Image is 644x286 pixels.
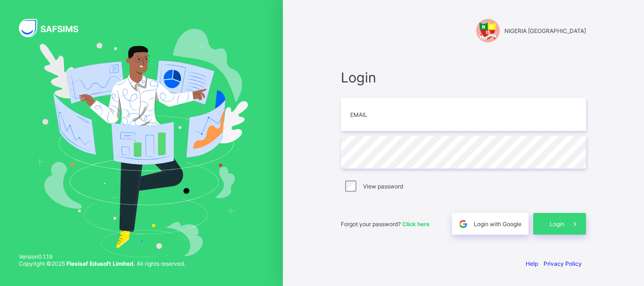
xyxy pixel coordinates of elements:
img: SAFSIMS Logo [19,19,90,37]
span: Version 0.1.19 [19,253,185,260]
a: Help [526,260,538,267]
span: Login with Google [474,221,521,228]
strong: Flexisaf Edusoft Limited. [66,260,135,267]
a: Click here [402,221,429,228]
span: Login [550,221,564,228]
img: Hero Image [35,29,248,258]
span: Copyright © 2025 All rights reserved. [19,260,185,267]
span: NIGERIA [GEOGRAPHIC_DATA] [504,27,586,34]
label: View password [363,183,403,190]
span: Forgot your password? [341,221,429,228]
a: Privacy Policy [544,260,582,267]
img: google.396cfc9801f0270233282035f929180a.svg [458,219,469,229]
span: Login [341,69,586,86]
